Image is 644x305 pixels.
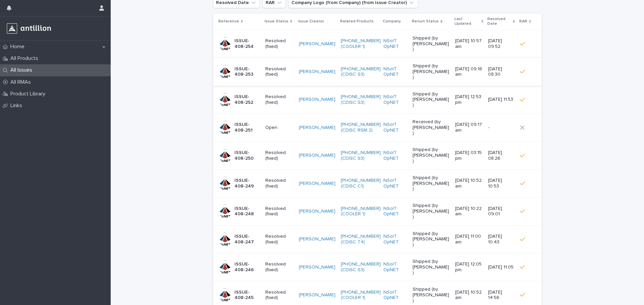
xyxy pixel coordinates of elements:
[213,58,542,86] tr: ISSUE-408-253Resolved (fixed)[PERSON_NAME] [PHONE_NUMBER] (CDISC S3) NSoIT OpNET Shipped (by [PER...
[265,38,293,50] p: Resolved (fixed)
[383,206,407,217] a: NSoIT OpNET
[8,102,28,109] p: Links
[299,264,335,270] a: [PERSON_NAME]
[265,261,293,273] p: Resolved (fixed)
[413,259,450,276] p: Shipped (by [PERSON_NAME])
[455,261,483,273] p: [DATE] 12:05 pm
[299,97,335,102] a: [PERSON_NAME]
[234,178,260,189] p: ISSUE-408-249
[298,18,324,25] p: Issue Creator
[341,261,381,273] a: [PHONE_NUMBER] (CDISC S3)
[488,66,514,78] p: [DATE] 08:30
[455,38,483,50] p: [DATE] 10:57 am
[340,18,374,25] p: Related Products
[413,147,450,164] p: Shipped (by [PERSON_NAME])
[299,153,335,158] a: [PERSON_NAME]
[234,38,260,50] p: ISSUE-408-254
[341,66,381,78] a: [PHONE_NUMBER] (CDISC S3)
[455,234,483,245] p: [DATE] 11:00 am
[488,38,514,50] p: [DATE] 09:52
[488,264,514,270] p: [DATE] 11:05
[341,290,381,301] a: [PHONE_NUMBER] (COOLER 1)
[383,290,407,301] a: NSoIT OpNET
[488,206,514,217] p: [DATE] 09:01
[413,63,450,80] p: Shipped (by [PERSON_NAME])
[383,38,407,50] a: NSoIT OpNET
[455,66,483,78] p: [DATE] 09:18 am
[234,94,260,105] p: ISSUE-408-252
[455,178,483,189] p: [DATE] 10:52 am
[488,234,514,245] p: [DATE] 10:43
[8,79,36,85] p: All RMAs
[341,206,381,217] a: [PHONE_NUMBER] (COOLER 1)
[265,234,293,245] p: Resolved (fixed)
[455,122,483,133] p: [DATE] 09:17 am
[234,150,260,161] p: ISSUE-408-250
[488,150,514,161] p: [DATE] 08:26
[413,175,450,192] p: Shipped (by [PERSON_NAME])
[488,178,514,189] p: [DATE] 10:53
[265,290,293,301] p: Resolved (fixed)
[413,35,450,52] p: Shipped (by [PERSON_NAME])
[519,18,527,25] p: RAR
[265,125,293,131] p: Open
[213,198,542,225] tr: ISSUE-408-248Resolved (fixed)[PERSON_NAME] [PHONE_NUMBER] (COOLER 1) NSoIT OpNET Shipped (by [PER...
[8,91,51,97] p: Product Library
[383,66,407,78] a: NSoIT OpNET
[383,150,407,161] a: NSoIT OpNET
[265,66,293,78] p: Resolved (fixed)
[8,44,30,50] p: Home
[383,234,407,245] a: NSoIT OpNET
[383,261,407,273] a: NSoIT OpNET
[299,236,335,242] a: [PERSON_NAME]
[487,15,511,28] p: Resolved Date
[213,142,542,169] tr: ISSUE-408-250Resolved (fixed)[PERSON_NAME] [PHONE_NUMBER] (CDISC S3) NSoIT OpNET Shipped (by [PER...
[383,178,407,189] a: NSoIT OpNET
[341,234,381,245] a: [PHONE_NUMBER] (CDISC T4)
[8,67,38,73] p: All Issues
[341,94,381,105] a: [PHONE_NUMBER] (CDISC S3)
[265,18,288,25] p: Issue Status
[299,125,335,131] a: [PERSON_NAME]
[234,290,260,301] p: ISSUE-408-245
[213,169,542,197] tr: ISSUE-408-249Resolved (fixed)[PERSON_NAME] [PHONE_NUMBER] (CDISC C1) NSoIT OpNET Shipped (by [PER...
[213,225,542,253] tr: ISSUE-408-247Resolved (fixed)[PERSON_NAME] [PHONE_NUMBER] (CDISC T4) NSoIT OpNET Shipped (by [PER...
[455,150,483,161] p: [DATE] 03:15 pm
[455,290,483,301] p: [DATE] 10:52 am
[383,18,401,25] p: Company
[341,38,381,50] a: [PHONE_NUMBER] (COOLER 1)
[218,18,239,25] p: Reference
[341,178,381,189] a: [PHONE_NUMBER] (CDISC C1)
[234,122,260,133] p: ISSUE-408-251
[383,122,407,133] a: NSoIT OpNET
[265,206,293,217] p: Resolved (fixed)
[5,22,52,35] img: r3a3Z93SSpeN6cOOTyqw
[299,69,335,75] a: [PERSON_NAME]
[8,55,44,62] p: All Products
[341,150,381,161] a: [PHONE_NUMBER] (CDISC S3)
[299,292,335,298] a: [PERSON_NAME]
[213,30,542,58] tr: ISSUE-408-254Resolved (fixed)[PERSON_NAME] [PHONE_NUMBER] (COOLER 1) NSoIT OpNET Shipped (by [PER...
[455,206,483,217] p: [DATE] 10:22 am
[265,178,293,189] p: Resolved (fixed)
[265,150,293,161] p: Resolved (fixed)
[488,97,514,102] p: [DATE] 11:53
[455,94,483,105] p: [DATE] 12:53 pm
[341,122,381,133] a: [PHONE_NUMBER] (CDISC RSM 2)
[413,119,450,136] p: Received (by [PERSON_NAME])
[265,94,293,105] p: Resolved (fixed)
[488,290,514,301] p: [DATE] 14:56
[383,94,407,105] a: NSoIT OpNET
[413,91,450,108] p: Shipped (by [PERSON_NAME])
[213,113,542,141] tr: ISSUE-408-251Open[PERSON_NAME] [PHONE_NUMBER] (CDISC RSM 2) NSoIT OpNET Received (by [PERSON_NAME...
[488,125,514,131] p: -
[234,234,260,245] p: ISSUE-408-247
[413,203,450,220] p: Shipped (by [PERSON_NAME])
[213,86,542,113] tr: ISSUE-408-252Resolved (fixed)[PERSON_NAME] [PHONE_NUMBER] (CDISC S3) NSoIT OpNET Shipped (by [PER...
[454,15,480,28] p: Last Updated
[299,181,335,186] a: [PERSON_NAME]
[213,253,542,281] tr: ISSUE-408-246Resolved (fixed)[PERSON_NAME] [PHONE_NUMBER] (CDISC S3) NSoIT OpNET Shipped (by [PER...
[234,261,260,273] p: ISSUE-408-246
[413,231,450,248] p: Shipped (by [PERSON_NAME])
[299,41,335,47] a: [PERSON_NAME]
